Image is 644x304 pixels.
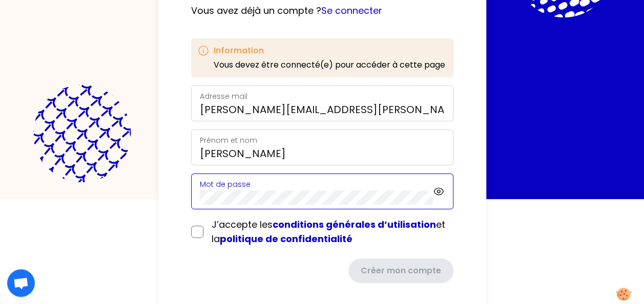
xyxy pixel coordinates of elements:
[191,4,453,18] p: Vous avez déjà un compte ?
[321,4,382,17] a: Se connecter
[200,91,247,101] label: Adresse mail
[200,179,251,189] label: Mot de passe
[200,135,257,145] label: Prénom et nom
[273,218,436,231] a: conditions générales d’utilisation
[7,269,35,297] div: Ouvrir le chat
[214,59,445,71] p: Vous devez être connecté(e) pour accéder à cette page
[348,258,453,283] button: Créer mon compte
[212,218,445,245] span: J’accepte les et la
[214,45,445,57] h3: Information
[220,232,352,245] a: politique de confidentialité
